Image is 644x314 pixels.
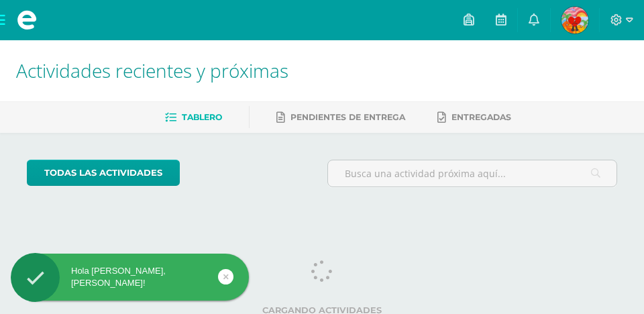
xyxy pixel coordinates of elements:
input: Busca una actividad próxima aquí... [328,160,616,187]
a: todas las Actividades [27,160,180,186]
img: f8d4f7e4f31f6794352e4c44e504bd77.png [561,7,588,34]
a: Tablero [165,107,222,128]
a: Entregadas [437,107,511,128]
a: Pendientes de entrega [276,107,405,128]
div: Hola [PERSON_NAME], [PERSON_NAME]! [11,265,249,289]
span: Actividades recientes y próximas [16,58,288,83]
span: Tablero [182,112,222,122]
span: Pendientes de entrega [290,112,405,122]
span: Entregadas [451,112,511,122]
